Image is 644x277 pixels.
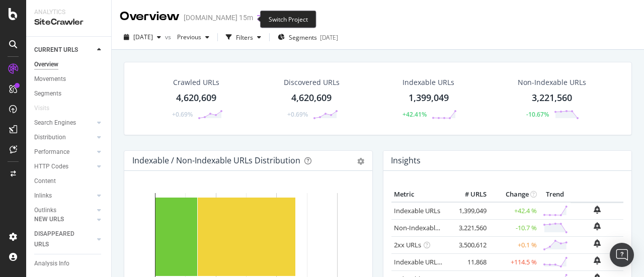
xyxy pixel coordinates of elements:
[133,33,153,41] span: 2025 Sep. 8th
[34,161,94,172] a: HTTP Codes
[34,103,49,114] div: Visits
[449,219,489,236] td: 3,221,560
[260,11,316,28] div: Switch Project
[184,13,253,23] div: [DOMAIN_NAME] 15m
[120,8,180,25] div: Overview
[34,8,103,17] div: Analytics
[173,29,213,45] button: Previous
[518,77,586,87] div: Non-Indexable URLs
[34,205,94,216] a: Outlinks
[34,258,69,269] div: Analysis Info
[394,257,478,266] a: Indexable URLs with Bad H1
[394,206,440,215] a: Indexable URLs
[34,103,59,114] a: Visits
[274,29,342,45] button: Segments[DATE]
[489,202,539,220] td: +42.4 %
[594,222,601,230] div: bell-plus
[34,59,58,70] div: Overview
[526,110,549,119] div: -10.67%
[594,256,601,264] div: bell-plus
[34,59,104,70] a: Overview
[489,187,539,202] th: Change
[594,239,601,247] div: bell-plus
[289,33,317,42] span: Segments
[539,187,571,202] th: Trend
[176,91,216,105] div: 4,620,609
[34,132,94,143] a: Distribution
[173,77,219,87] div: Crawled URLs
[34,147,69,157] div: Performance
[222,29,265,45] button: Filters
[449,253,489,270] td: 11,868
[489,219,539,236] td: -10.7 %
[287,110,308,119] div: +0.69%
[34,229,94,250] a: DISAPPEARED URLS
[34,132,66,143] div: Distribution
[357,158,364,165] div: gear
[34,147,94,157] a: Performance
[449,187,489,202] th: # URLS
[257,14,263,21] div: arrow-right-arrow-left
[449,236,489,253] td: 3,500,612
[34,214,64,225] div: NEW URLS
[594,206,601,214] div: bell-plus
[34,191,94,201] a: Inlinks
[449,202,489,220] td: 1,399,049
[532,91,572,105] div: 3,221,560
[34,118,76,128] div: Search Engines
[403,77,454,87] div: Indexable URLs
[165,33,173,41] span: vs
[34,176,56,187] div: Content
[34,74,66,84] div: Movements
[172,110,193,119] div: +0.69%
[391,187,449,202] th: Metric
[394,240,421,249] a: 2xx URLs
[236,33,253,42] div: Filters
[489,236,539,253] td: +0.1 %
[34,161,68,172] div: HTTP Codes
[34,45,94,55] a: CURRENT URLS
[34,205,56,216] div: Outlinks
[610,243,634,267] div: Open Intercom Messenger
[391,154,421,167] h4: Insights
[173,33,201,41] span: Previous
[34,191,52,201] div: Inlinks
[394,223,455,232] a: Non-Indexable URLs
[320,33,338,42] div: [DATE]
[284,77,340,87] div: Discovered URLs
[34,88,104,99] a: Segments
[34,74,104,84] a: Movements
[34,229,85,250] div: DISAPPEARED URLS
[291,91,332,105] div: 4,620,609
[120,29,165,45] button: [DATE]
[34,88,61,99] div: Segments
[403,110,427,119] div: +42.41%
[34,214,94,225] a: NEW URLS
[34,118,94,128] a: Search Engines
[34,17,103,28] div: SiteCrawler
[489,253,539,270] td: +114.5 %
[34,45,78,55] div: CURRENT URLS
[34,176,104,187] a: Content
[132,155,300,165] div: Indexable / Non-Indexable URLs Distribution
[34,258,104,269] a: Analysis Info
[409,91,449,105] div: 1,399,049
